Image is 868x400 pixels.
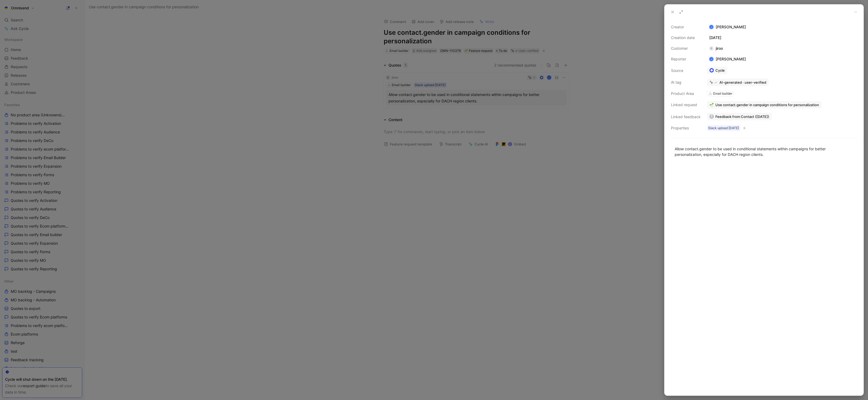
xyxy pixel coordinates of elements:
[671,79,701,86] div: AI tag
[671,114,701,120] div: Linked feedback
[675,146,853,157] div: Allow contact.gender to be used in conditional statements within campaigns for better personaliza...
[708,125,739,131] div: Slack upload [DATE]
[707,45,725,52] div: jiroo
[671,125,701,131] div: Properties
[709,46,714,51] div: C
[671,24,701,30] div: Creator
[710,103,714,107] img: 🌱
[671,34,701,41] div: Creation date
[707,67,727,74] a: Cycle
[671,56,701,62] div: Reporter
[710,25,713,29] div: K
[715,102,819,107] span: Use contact.gender in campaign conditions for personalization
[710,57,713,61] div: K
[671,67,701,74] div: Source
[707,101,821,109] button: 🌱Use contact.gender in campaign conditions for personalization
[671,90,701,97] div: Product Area
[671,102,701,108] div: Linked request
[713,91,732,96] div: Email builder
[719,80,766,85] div: AI-generated · user-verified
[671,45,701,52] div: Customer
[715,114,769,119] span: Feedback from Contact ([DATE])
[707,56,748,62] div: [PERSON_NAME]
[707,24,857,30] div: [PERSON_NAME]
[707,34,857,41] div: [DATE]
[707,113,772,120] a: Feedback from Contact ([DATE])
